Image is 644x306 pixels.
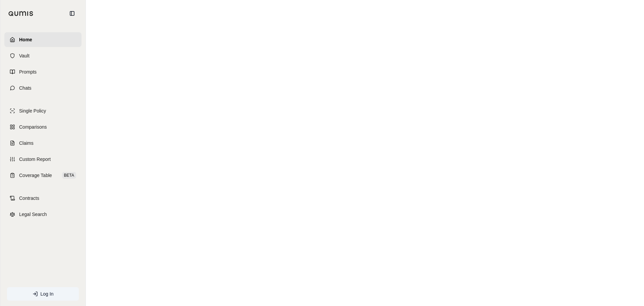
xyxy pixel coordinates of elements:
span: Chats [19,85,32,91]
span: Contracts [19,195,39,202]
a: Log In [7,287,79,301]
span: Comparisons [19,124,47,130]
a: Home [4,32,82,47]
span: Prompts [19,69,37,75]
span: Single Policy [19,107,46,114]
span: Legal Search [19,211,47,218]
span: Log In [41,291,54,297]
span: Home [19,36,32,43]
a: Chats [4,81,82,95]
span: BETA [62,172,76,179]
span: Claims [19,140,34,146]
span: Coverage Table [19,172,52,179]
a: Single Policy [4,103,82,118]
img: Qumis Logo [8,11,34,16]
a: Legal Search [4,207,82,222]
button: Collapse sidebar [67,8,77,19]
a: Comparisons [4,120,82,134]
span: Vault [19,52,30,59]
a: Custom Report [4,152,82,167]
a: Claims [4,136,82,150]
span: Custom Report [19,156,51,163]
a: Coverage TableBETA [4,168,82,183]
a: Vault [4,48,82,63]
a: Contracts [4,191,82,206]
a: Prompts [4,64,82,79]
